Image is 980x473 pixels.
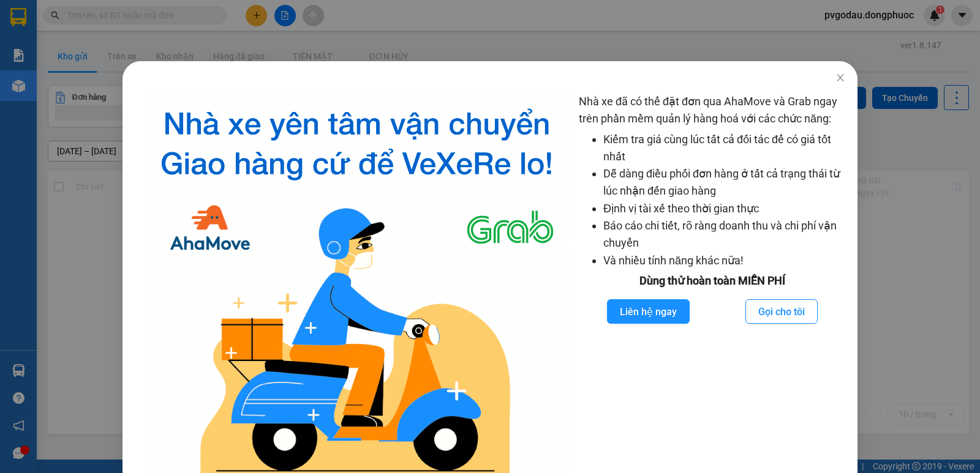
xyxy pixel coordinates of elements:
div: Dùng thử hoàn toàn MIỄN PHÍ [579,272,845,289]
li: Dễ dàng điều phối đơn hàng ở tất cả trạng thái từ lúc nhận đến giao hàng [603,165,845,200]
li: Và nhiều tính năng khác nữa! [603,252,845,269]
span: Gọi cho tôi [758,304,805,319]
span: close [835,73,845,83]
li: Báo cáo chi tiết, rõ ràng doanh thu và chi phí vận chuyển [603,217,845,252]
button: Gọi cho tôi [745,299,818,324]
li: Định vị tài xế theo thời gian thực [603,200,845,217]
li: Kiểm tra giá cùng lúc tất cả đối tác để có giá tốt nhất [603,131,845,166]
button: Close [823,61,858,95]
span: Liên hệ ngay [620,304,677,319]
button: Liên hệ ngay [607,299,690,324]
